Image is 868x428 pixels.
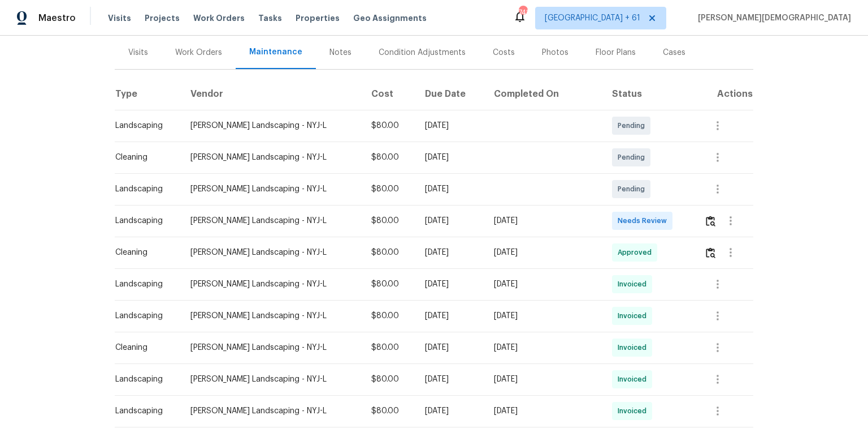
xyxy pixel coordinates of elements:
[618,120,649,131] span: Pending
[425,183,476,195] div: [DATE]
[416,78,485,110] th: Due Date
[190,152,353,163] div: [PERSON_NAME] Landscaping - NYJ-L
[371,152,407,163] div: $80.00
[190,120,353,131] div: [PERSON_NAME] Landscaping - NYJ-L
[115,215,172,226] div: Landscaping
[115,279,172,290] div: Landscaping
[704,239,717,266] button: Review Icon
[145,12,180,24] span: Projects
[190,247,353,258] div: [PERSON_NAME] Landscaping - NYJ-L
[603,78,695,110] th: Status
[494,342,594,353] div: [DATE]
[190,374,353,385] div: [PERSON_NAME] Landscaping - NYJ-L
[618,405,651,417] span: Invoiced
[425,310,476,322] div: [DATE]
[190,215,353,226] div: [PERSON_NAME] Landscaping - NYJ-L
[115,310,172,322] div: Landscaping
[706,216,715,226] img: Review Icon
[704,207,717,234] button: Review Icon
[108,12,131,24] span: Visits
[193,12,245,24] span: Work Orders
[596,47,636,58] div: Floor Plans
[371,374,407,385] div: $80.00
[115,247,172,258] div: Cleaning
[425,215,476,226] div: [DATE]
[353,12,427,24] span: Geo Assignments
[425,120,476,131] div: [DATE]
[190,342,353,353] div: [PERSON_NAME] Landscaping - NYJ-L
[38,12,76,24] span: Maestro
[190,310,353,322] div: [PERSON_NAME] Landscaping - NYJ-L
[115,342,172,353] div: Cleaning
[695,78,753,110] th: Actions
[493,47,515,58] div: Costs
[425,374,476,385] div: [DATE]
[494,374,594,385] div: [DATE]
[115,374,172,385] div: Landscaping
[371,342,407,353] div: $80.00
[519,7,527,18] div: 748
[296,12,340,24] span: Properties
[618,374,651,385] span: Invoiced
[371,120,407,131] div: $80.00
[115,405,172,417] div: Landscaping
[190,279,353,290] div: [PERSON_NAME] Landscaping - NYJ-L
[371,310,407,322] div: $80.00
[190,405,353,417] div: [PERSON_NAME] Landscaping - NYJ-L
[618,215,671,226] span: Needs Review
[485,78,604,110] th: Completed On
[371,405,407,417] div: $80.00
[115,152,172,163] div: Cleaning
[115,183,172,195] div: Landscaping
[425,405,476,417] div: [DATE]
[115,78,181,110] th: Type
[693,12,851,24] span: [PERSON_NAME][DEMOGRAPHIC_DATA]
[618,152,649,163] span: Pending
[175,47,222,58] div: Work Orders
[329,47,351,58] div: Notes
[542,47,568,58] div: Photos
[425,152,476,163] div: [DATE]
[494,405,594,417] div: [DATE]
[379,47,466,58] div: Condition Adjustments
[706,247,715,258] img: Review Icon
[425,247,476,258] div: [DATE]
[190,183,353,195] div: [PERSON_NAME] Landscaping - NYJ-L
[618,342,651,353] span: Invoiced
[371,215,407,226] div: $80.00
[545,12,640,24] span: [GEOGRAPHIC_DATA] + 61
[371,247,407,258] div: $80.00
[258,14,282,22] span: Tasks
[618,183,649,195] span: Pending
[371,279,407,290] div: $80.00
[494,279,594,290] div: [DATE]
[494,247,594,258] div: [DATE]
[128,47,148,58] div: Visits
[494,215,594,226] div: [DATE]
[618,247,656,258] span: Approved
[115,120,172,131] div: Landscaping
[425,342,476,353] div: [DATE]
[425,279,476,290] div: [DATE]
[663,47,685,58] div: Cases
[362,78,416,110] th: Cost
[618,310,651,322] span: Invoiced
[618,279,651,290] span: Invoiced
[494,310,594,322] div: [DATE]
[371,183,407,195] div: $80.00
[249,46,302,58] div: Maintenance
[181,78,362,110] th: Vendor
